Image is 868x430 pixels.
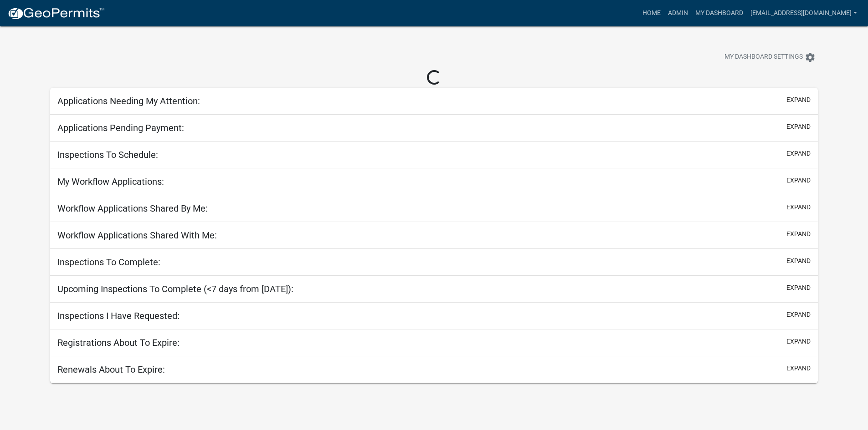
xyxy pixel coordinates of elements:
a: [EMAIL_ADDRESS][DOMAIN_NAME] [747,5,861,22]
span: My Dashboard Settings [724,52,803,63]
button: expand [786,310,811,319]
h5: Applications Needing My Attention: [57,96,200,106]
i: settings [805,52,816,63]
button: expand [786,202,811,212]
button: expand [786,176,811,185]
h5: My Workflow Applications: [57,176,164,187]
h5: Applications Pending Payment: [57,122,184,133]
button: expand [786,95,811,105]
h5: Registrations About To Expire: [57,337,180,348]
h5: Inspections To Schedule: [57,149,158,160]
button: expand [786,122,811,132]
button: expand [786,337,811,346]
a: Admin [664,5,692,22]
button: expand [786,364,811,373]
a: Home [639,5,664,22]
a: My Dashboard [692,5,747,22]
button: expand [786,256,811,266]
h5: Workflow Applications Shared With Me: [57,230,217,241]
button: My Dashboard Settingssettings [717,48,823,66]
button: expand [786,283,811,293]
button: expand [786,229,811,239]
h5: Upcoming Inspections To Complete (<7 days from [DATE]): [57,283,293,294]
h5: Inspections I Have Requested: [57,310,180,321]
button: expand [786,149,811,158]
h5: Inspections To Complete: [57,257,160,268]
h5: Workflow Applications Shared By Me: [57,203,208,214]
h5: Renewals About To Expire: [57,364,165,375]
